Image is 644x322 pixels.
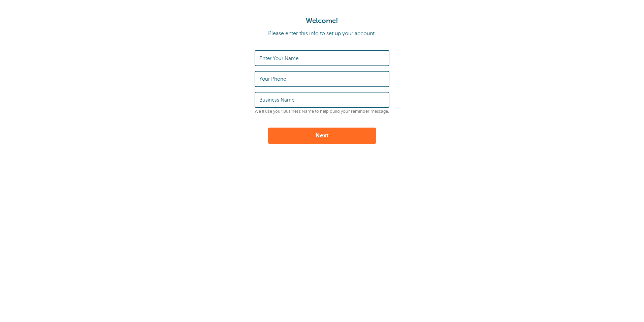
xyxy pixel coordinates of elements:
label: Business Name [259,97,294,103]
button: Next [268,128,376,144]
p: We'll use your Business Name to help build your reminder message. [255,109,389,114]
label: Your Phone [259,76,286,82]
p: Please enter this info to set up your account. [7,30,637,37]
h1: Welcome! [7,17,637,25]
label: Enter Your Name [259,55,298,61]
